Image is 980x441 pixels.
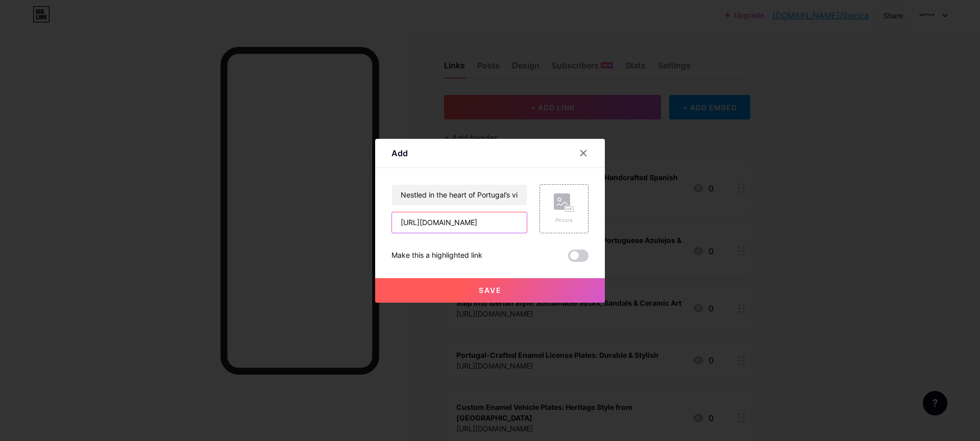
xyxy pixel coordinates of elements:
input: Title [392,185,527,205]
input: URL [392,212,527,233]
div: Make this a highlighted link [391,250,482,262]
button: Save [375,278,605,303]
div: Picture [554,216,574,224]
div: Add [391,147,408,159]
span: Save [479,286,502,295]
